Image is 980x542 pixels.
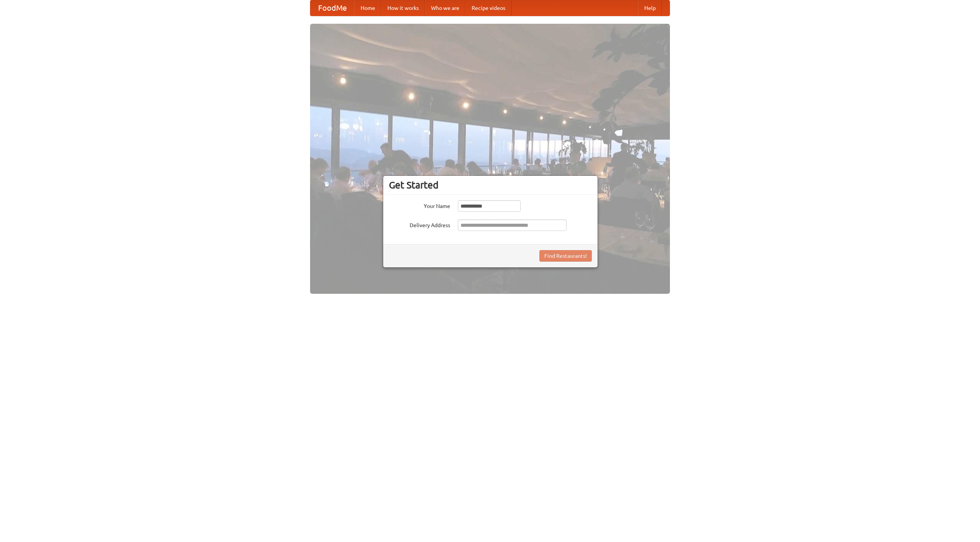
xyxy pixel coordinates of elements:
label: Delivery Address [389,219,450,229]
a: Who we are [425,0,465,16]
label: Your Name [389,200,450,210]
h3: Get Started [389,179,592,191]
a: FoodMe [310,0,354,16]
a: Home [354,0,381,16]
a: Recipe videos [465,0,511,16]
button: Find Restaurants! [539,250,592,262]
a: How it works [381,0,425,16]
a: Help [638,0,662,16]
